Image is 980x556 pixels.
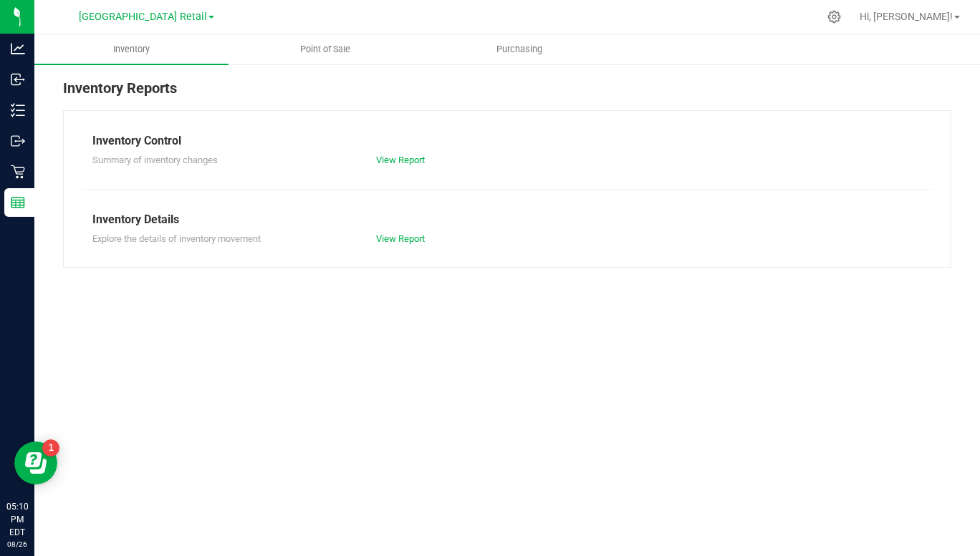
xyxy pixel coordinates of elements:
[6,500,28,539] p: 05:10 PM EDT
[229,34,423,64] a: Point of Sale
[477,43,562,56] span: Purchasing
[281,43,370,56] span: Point of Sale
[92,233,261,244] span: Explore the details of inventory movement
[6,539,28,550] p: 08/26
[94,43,169,56] span: Inventory
[42,439,59,457] iframe: Resource center unread badge
[825,10,843,24] div: Manage settings
[11,195,25,210] inline-svg: Reports
[14,442,57,484] iframe: Resource center
[34,34,229,64] a: Inventory
[79,11,207,23] span: [GEOGRAPHIC_DATA] Retail
[92,211,922,228] div: Inventory Details
[11,165,25,179] inline-svg: Retail
[92,132,922,150] div: Inventory Control
[423,34,617,64] a: Purchasing
[63,77,951,110] div: Inventory Reports
[376,155,425,165] a: View Report
[11,72,25,87] inline-svg: Inbound
[92,155,218,165] span: Summary of inventory changes
[860,11,953,22] span: Hi, [PERSON_NAME]!
[11,134,25,148] inline-svg: Outbound
[11,42,25,56] inline-svg: Analytics
[376,233,425,244] a: View Report
[11,103,25,117] inline-svg: Inventory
